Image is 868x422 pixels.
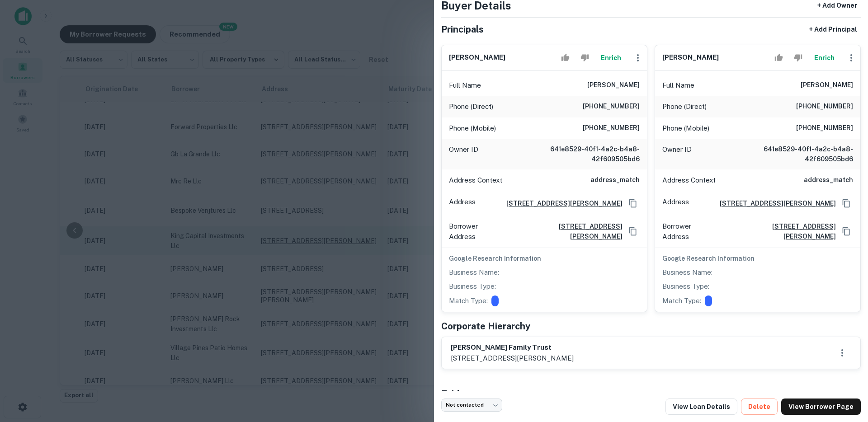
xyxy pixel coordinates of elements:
[662,267,712,278] p: Business Name:
[449,253,640,263] h6: Google Research Information
[840,197,853,210] button: Copy Address
[583,123,640,134] h6: [PHONE_NUMBER]
[662,221,717,242] p: Borrower Address
[449,175,502,186] p: Address Context
[662,197,689,210] p: Address
[451,353,574,364] p: [STREET_ADDRESS][PERSON_NAME]
[662,123,709,134] p: Phone (Mobile)
[662,281,709,292] p: Business Type:
[449,267,499,278] p: Business Name:
[745,144,853,164] h6: 641e8529-40f1-4a2c-b4a8-42f609505bd6
[662,295,701,306] p: Match Type:
[449,197,476,210] p: Address
[665,399,737,415] a: View Loan Details
[507,221,623,241] a: [STREET_ADDRESS][PERSON_NAME]
[662,52,719,63] h6: [PERSON_NAME]
[662,101,707,112] p: Phone (Direct)
[449,80,481,91] p: Full Name
[840,225,853,238] button: Copy Address
[577,49,593,67] button: Reject
[583,101,640,112] h6: [PHONE_NUMBER]
[662,175,716,186] p: Address Context
[796,123,853,134] h6: [PHONE_NUMBER]
[441,319,530,333] h5: Corporate Hierarchy
[790,49,806,67] button: Reject
[441,387,481,401] h5: Evidence
[451,342,574,353] h6: [PERSON_NAME] family trust
[804,175,853,186] h6: address_match
[596,49,625,67] button: Enrich
[823,321,868,364] iframe: Chat Widget
[796,101,853,112] h6: [PHONE_NUMBER]
[741,399,778,415] button: Delete
[806,21,861,38] button: + Add Principal
[441,399,502,412] div: Not contacted
[810,49,839,67] button: Enrich
[781,399,861,415] a: View Borrower Page
[720,221,836,241] a: [STREET_ADDRESS][PERSON_NAME]
[441,23,484,36] h5: Principals
[801,80,853,91] h6: [PERSON_NAME]
[449,221,503,242] p: Borrower Address
[531,144,640,164] h6: 641e8529-40f1-4a2c-b4a8-42f609505bd6
[449,295,488,306] p: Match Type:
[626,197,640,210] button: Copy Address
[662,80,694,91] p: Full Name
[587,80,640,91] h6: [PERSON_NAME]
[662,144,692,164] p: Owner ID
[712,198,836,208] a: [STREET_ADDRESS][PERSON_NAME]
[499,198,623,208] a: [STREET_ADDRESS][PERSON_NAME]
[449,52,505,63] h6: [PERSON_NAME]
[449,123,496,134] p: Phone (Mobile)
[449,281,496,292] p: Business Type:
[662,253,853,263] h6: Google Research Information
[626,225,640,238] button: Copy Address
[771,49,787,67] button: Accept
[557,49,573,67] button: Accept
[590,175,640,186] h6: address_match
[449,144,478,164] p: Owner ID
[449,101,493,112] p: Phone (Direct)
